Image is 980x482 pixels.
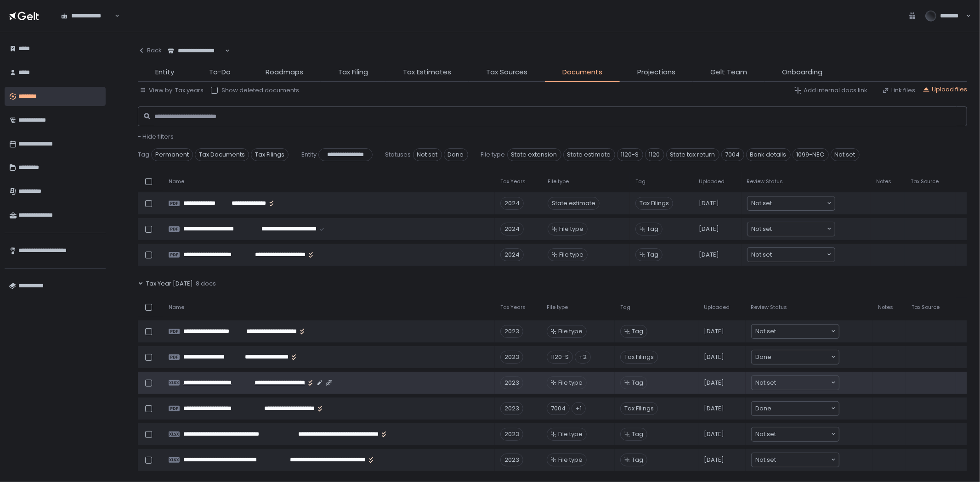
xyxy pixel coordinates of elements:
[486,67,527,78] span: Tax Sources
[138,151,149,159] span: Tag
[704,353,724,361] span: [DATE]
[559,225,583,233] span: File type
[721,148,744,161] span: 7004
[558,379,583,387] span: File type
[699,178,725,185] span: Uploaded
[752,376,839,390] div: Search for option
[756,455,776,465] span: Not set
[558,327,583,336] span: File type
[500,223,524,235] div: 2024
[776,378,830,387] input: Search for option
[752,250,772,259] span: Not set
[752,427,839,441] div: Search for option
[704,304,730,311] span: Uploaded
[138,46,162,55] div: Back
[635,197,673,210] span: Tax Filings
[793,148,829,161] span: 1099-NEC
[195,148,249,161] span: Tax Documents
[151,148,193,161] span: Permanent
[912,304,940,311] span: Tax Source
[223,46,224,56] input: Search for option
[632,456,643,464] span: Tag
[699,199,719,207] span: [DATE]
[209,67,231,78] span: To-Do
[704,404,724,413] span: [DATE]
[911,178,939,185] span: Tax Source
[704,327,724,336] span: [DATE]
[704,430,724,438] span: [DATE]
[138,41,162,60] button: Back
[632,379,643,387] span: Tag
[647,251,658,259] span: Tag
[559,251,583,259] span: File type
[620,351,658,364] span: Tax Filings
[748,248,835,262] div: Search for option
[756,353,772,362] span: Done
[413,148,442,161] span: Not set
[558,456,583,464] span: File type
[752,325,839,338] div: Search for option
[385,151,411,159] span: Statuses
[632,327,643,336] span: Tag
[548,178,569,185] span: File type
[547,304,568,311] span: File type
[138,133,174,141] button: - Hide filters
[169,178,184,185] span: Name
[146,280,193,288] span: Tax Year [DATE]
[710,67,747,78] span: Gelt Team
[481,151,505,159] span: File type
[547,402,570,415] div: 7004
[756,404,772,413] span: Done
[794,86,867,95] button: Add internal docs link
[55,6,119,25] div: Search for option
[444,148,468,161] span: Done
[831,148,860,161] span: Not set
[752,402,839,415] div: Search for option
[500,376,523,389] div: 2023
[500,248,524,261] div: 2024
[776,327,830,336] input: Search for option
[699,225,719,233] span: [DATE]
[500,402,523,415] div: 2023
[169,304,184,311] span: Name
[772,224,826,234] input: Search for option
[752,199,772,208] span: Not set
[878,304,893,311] span: Notes
[620,304,630,311] span: Tag
[620,402,658,415] span: Tax Filings
[751,304,787,311] span: Review Status
[138,132,174,141] span: - Hide filters
[403,67,451,78] span: Tax Estimates
[547,351,573,364] div: 1120-S
[776,430,830,439] input: Search for option
[562,67,602,78] span: Documents
[500,178,526,185] span: Tax Years
[752,350,839,364] div: Search for option
[704,379,724,387] span: [DATE]
[500,351,523,364] div: 2023
[704,456,724,464] span: [DATE]
[301,151,317,159] span: Entity
[548,197,600,210] div: State estimate
[266,67,303,78] span: Roadmaps
[782,67,822,78] span: Onboarding
[756,327,776,336] span: Not set
[575,351,591,364] div: +2
[746,148,791,161] span: Bank details
[251,148,289,161] span: Tax Filings
[558,430,583,438] span: File type
[617,148,643,161] span: 1120-S
[747,178,783,185] span: Review Status
[776,455,830,465] input: Search for option
[756,378,776,387] span: Not set
[923,85,967,94] div: Upload files
[500,325,523,338] div: 2023
[752,224,772,234] span: Not set
[772,353,830,362] input: Search for option
[563,148,615,161] span: State estimate
[140,86,204,95] button: View by: Tax years
[500,428,523,441] div: 2023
